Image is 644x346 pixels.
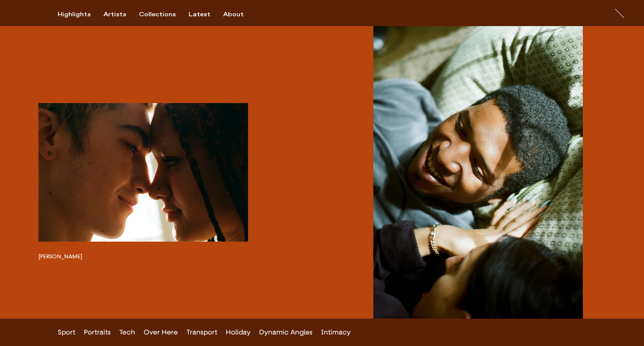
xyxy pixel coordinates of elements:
div: Highlights [58,11,91,18]
a: Sport [58,328,75,336]
a: Dynamic Angles [259,328,313,336]
a: Portraits [84,328,111,336]
button: Highlights [58,11,103,18]
button: Artists [103,11,139,18]
h3: [PERSON_NAME] [38,253,248,260]
div: About [223,11,244,18]
a: Transport [186,328,217,336]
div: Collections [139,11,176,18]
a: Intimacy [321,328,351,336]
button: Latest [189,11,223,18]
a: Tech [119,328,135,336]
a: Holiday [226,328,251,336]
button: About [223,11,257,18]
button: Collections [139,11,189,18]
div: Latest [189,11,210,18]
div: Artists [103,11,126,18]
a: Over Here [144,328,178,336]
